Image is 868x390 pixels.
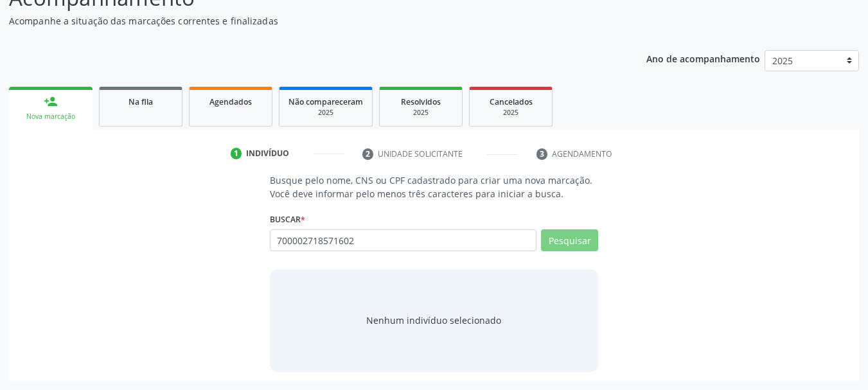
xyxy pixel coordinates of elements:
[270,209,305,229] label: Buscar
[646,50,760,66] p: Ano de acompanhamento
[246,148,289,159] div: Indivíduo
[490,96,533,107] span: Cancelados
[541,229,598,251] button: Pesquisar
[288,108,363,118] div: 2025
[479,108,543,118] div: 2025
[128,96,153,107] span: Na fila
[401,96,441,107] span: Resolvidos
[18,112,84,121] div: Nova marcação
[9,14,604,28] p: Acompanhe a situação das marcações correntes e finalizadas
[270,229,537,251] input: Busque por nome, CNS ou CPF
[366,314,501,327] div: Nenhum indivíduo selecionado
[288,96,363,107] span: Não compareceram
[389,108,453,118] div: 2025
[270,173,599,200] p: Busque pelo nome, CNS ou CPF cadastrado para criar uma nova marcação. Você deve informar pelo men...
[231,148,242,159] div: 1
[44,94,58,109] div: person_add
[209,96,252,107] span: Agendados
